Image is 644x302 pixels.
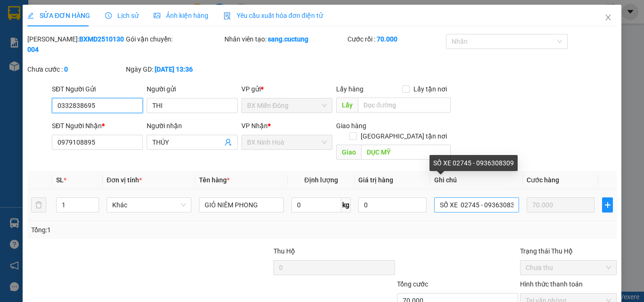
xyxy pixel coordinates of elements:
span: edit [27,12,34,19]
b: 339 Đinh Bộ Lĩnh, P26 [5,52,50,70]
div: Tổng: 1 [31,225,249,235]
span: [GEOGRAPHIC_DATA] tận nơi [357,131,451,141]
span: Giao hàng [336,122,366,130]
span: clock-circle [105,12,112,19]
span: Giao [336,145,361,160]
span: Lấy [336,98,358,113]
li: VP BX Phía Nam [GEOGRAPHIC_DATA] [65,40,125,71]
input: VD: Bàn, Ghế [199,197,284,212]
span: VP Nhận [241,122,268,130]
b: [DATE] 13:36 [155,65,193,73]
label: Hình thức thanh toán [520,280,583,288]
div: Người nhận [147,121,238,131]
div: Người gửi [147,84,238,94]
span: SỬA ĐƠN HÀNG [27,12,90,19]
img: icon [223,12,231,20]
div: Trạng thái Thu Hộ [520,246,617,256]
span: Lấy tận nơi [410,84,451,94]
li: Cúc Tùng [5,5,137,23]
span: Tên hàng [199,176,230,184]
span: Yêu cầu xuất hóa đơn điện tử [223,12,323,19]
input: Dọc đường [361,145,451,160]
span: Tổng cước [397,280,428,288]
span: picture [154,12,160,19]
span: BX Miền Đông [247,98,327,113]
b: 70.000 [377,35,397,43]
div: Ngày GD: [126,64,223,74]
span: Chưa thu [526,261,611,275]
div: SĐT Người Nhận [52,121,143,131]
span: Ảnh kiện hàng [154,12,208,19]
th: Ghi chú [430,171,523,189]
span: Giá trị hàng [358,176,393,184]
span: Lịch sử [105,12,139,19]
div: Chưa cước : [27,64,124,74]
div: VP gửi [241,84,332,94]
span: SL [56,176,64,184]
div: [PERSON_NAME]: [27,34,124,55]
span: Đơn vị tính [107,176,142,184]
span: plus [603,201,612,209]
span: Cước hàng [527,176,559,184]
span: Khác [112,198,186,212]
input: 0 [527,197,594,212]
span: environment [5,52,11,59]
div: SỐ XE 02745 - 0936308309 [429,155,518,171]
li: VP BX Miền Đông [5,40,65,50]
span: Thu Hộ [273,247,295,255]
span: Lấy hàng [336,85,363,93]
div: SĐT Người Gửi [52,84,143,94]
b: sang.cuctung [268,35,308,43]
button: delete [31,197,46,212]
b: 0 [64,65,68,73]
span: close [604,14,612,21]
span: Định lượng [304,176,338,184]
button: Close [595,5,621,31]
div: Cước rồi : [347,34,444,44]
button: plus [602,197,613,212]
div: Nhân viên tạo: [224,34,346,44]
input: Ghi Chú [434,197,519,212]
div: Gói vận chuyển: [126,34,223,44]
input: Dọc đường [358,98,451,113]
span: kg [341,197,351,212]
span: BX Ninh Hoà [247,135,327,149]
span: user-add [224,139,232,146]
